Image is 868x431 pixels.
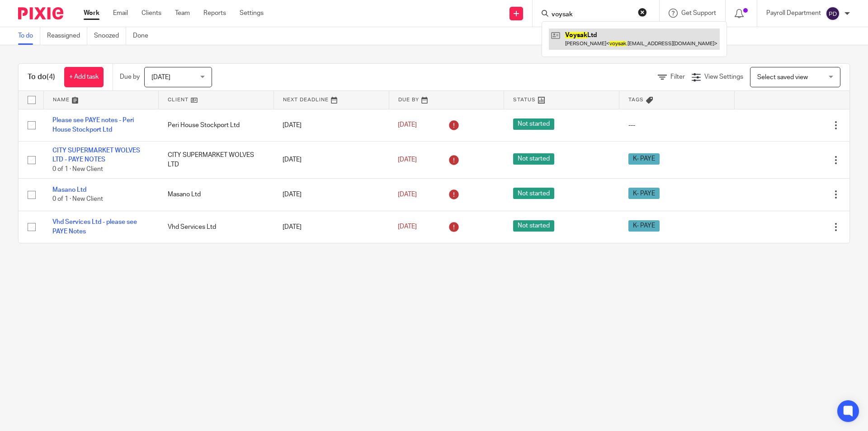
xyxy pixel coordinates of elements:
a: Reassigned [47,27,87,45]
a: Masano Ltd [52,187,86,193]
td: [DATE] [274,141,389,178]
span: K- PAYE [628,153,660,165]
span: (4) [47,73,55,81]
a: Team [175,9,190,18]
span: Not started [513,188,554,199]
span: K- PAYE [628,188,660,199]
a: Done [133,27,155,45]
input: Search [551,11,632,19]
span: 0 of 1 · New Client [52,166,103,172]
span: Select saved view [757,74,808,81]
span: Tags [628,97,644,102]
td: [DATE] [274,109,389,141]
a: Email [113,9,128,18]
td: Peri House Stockport Ltd [159,109,274,141]
p: Payroll Department [766,9,821,18]
span: Not started [513,118,554,130]
td: Masano Ltd [159,179,274,211]
a: Work [84,9,99,18]
a: To do [18,27,40,45]
p: Due by [120,72,140,81]
img: svg%3E [826,6,840,21]
a: Clients [142,9,161,18]
a: Vhd Services Ltd - please see PAYE Notes [52,219,137,234]
td: CITY SUPERMARKET WOLVES LTD [159,141,274,178]
span: 0 of 1 · New Client [52,196,103,202]
span: K- PAYE [628,220,660,232]
a: CITY SUPERMARKET WOLVES LTD - PAYE NOTES [52,147,140,163]
div: --- [628,121,726,130]
a: Please see PAYE notes - Peri House Stockport Ltd [52,117,134,133]
span: View Settings [704,74,743,80]
span: [DATE] [398,156,417,163]
a: + Add task [64,67,104,87]
span: [DATE] [398,122,417,128]
span: Not started [513,153,554,165]
h1: To do [28,72,55,82]
img: Pixie [18,7,63,19]
button: Clear [638,8,647,17]
td: [DATE] [274,211,389,243]
span: [DATE] [398,191,417,198]
span: [DATE] [398,224,417,230]
td: [DATE] [274,179,389,211]
td: Vhd Services Ltd [159,211,274,243]
a: Reports [203,9,226,18]
span: Filter [670,74,685,80]
span: Not started [513,220,554,232]
a: Snoozed [94,27,126,45]
a: Settings [240,9,264,18]
span: Get Support [681,10,716,16]
span: [DATE] [151,74,170,81]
